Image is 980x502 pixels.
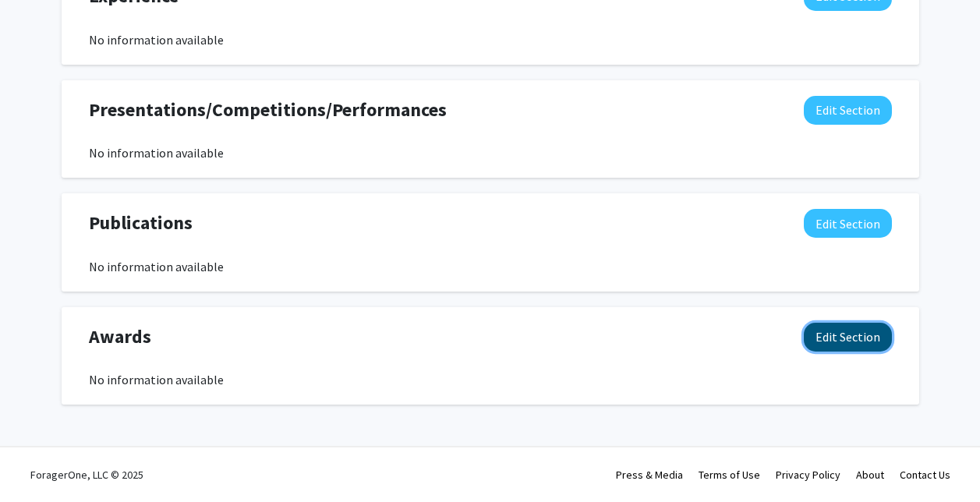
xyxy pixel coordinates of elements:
[776,468,840,482] a: Privacy Policy
[89,323,151,351] span: Awards
[699,468,760,482] a: Terms of Use
[30,447,143,502] div: ForagerOne, LLC © 2025
[900,468,950,482] a: Contact Us
[856,468,884,482] a: About
[89,257,892,276] div: No information available
[89,30,892,49] div: No information available
[12,432,66,490] iframe: Chat
[89,143,892,162] div: No information available
[89,370,892,389] div: No information available
[804,209,892,238] button: Edit Publications
[89,209,193,237] span: Publications
[804,323,892,352] button: Edit Awards
[89,96,447,124] span: Presentations/Competitions/Performances
[804,96,892,125] button: Edit Presentations/Competitions/Performances
[616,468,683,482] a: Press & Media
